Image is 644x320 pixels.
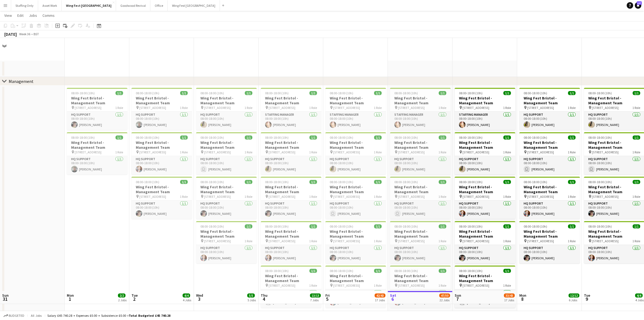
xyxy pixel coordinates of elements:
h3: Wing Fest Bristol - Management Team [261,273,321,283]
span: 1/1 [568,180,576,184]
span: [STREET_ADDRESS] [463,106,489,110]
div: 08:00-18:00 (10h)1/1Wing Fest Bristol - Management Team [STREET_ADDRESS]1 RoleHQ Support1/108:00-... [261,132,321,174]
h3: Wing Fest Bristol - Management Team [519,185,580,194]
span: [STREET_ADDRESS] [333,106,360,110]
app-card-role: HQ Support1/108:00-18:00 (10h)[PERSON_NAME] [390,156,451,174]
span: 1/1 [309,224,317,228]
h3: Wing Fest Bristol - Management Team [455,273,515,283]
app-card-role: HQ Support1/108:00-18:00 (10h) [PERSON_NAME] [519,156,580,174]
span: 1/1 [245,180,252,184]
span: 1/1 [503,135,511,140]
span: 1/1 [245,224,252,228]
span: [STREET_ADDRESS] [592,150,619,154]
a: Edit [15,12,26,19]
span: 1/1 [374,269,382,273]
span: [STREET_ADDRESS] [527,239,554,243]
span: 1 Role [374,150,382,154]
span: 08:00-18:00 (10h) [200,135,224,140]
app-job-card: 08:00-18:00 (10h)1/1Wing Fest Bristol - Management Team [STREET_ADDRESS]1 RoleHQ Support1/108:00-... [67,132,127,174]
span: [STREET_ADDRESS] [204,239,231,243]
span: 1/1 [568,224,576,228]
span: 08:00-18:00 (10h) [265,269,289,273]
span: 08:00-18:00 (10h) [136,91,159,95]
h3: Wing Fest Bristol - Management Team [325,96,386,105]
span: 08:00-18:00 (10h) [394,91,418,95]
span: 08:00-18:00 (10h) [330,180,353,184]
span: [STREET_ADDRESS] [527,106,554,110]
app-job-card: 08:00-18:00 (10h)1/1Wing Fest Bristol - Management Team [STREET_ADDRESS]1 RoleHQ Support1/108:00-... [390,132,451,174]
span: 08:00-18:00 (10h) [394,224,418,228]
span: 1 Role [374,195,382,199]
span: [STREET_ADDRESS] [204,106,231,110]
span: 1/1 [503,269,511,273]
span: 1/1 [374,135,382,140]
span: 08:00-18:00 (10h) [524,224,547,228]
span: [STREET_ADDRESS] [592,239,619,243]
span: 08:00-18:00 (10h) [330,269,353,273]
span: 08:00-18:00 (10h) [265,224,289,228]
h3: Wing Fest Bristol - Management Team [325,140,386,150]
h3: Wing Fest Bristol - Management Team [261,96,321,105]
span: 1 Role [632,239,640,243]
span: 08:00-18:00 (10h) [394,135,418,140]
span: [STREET_ADDRESS] [269,195,295,199]
span: 08:00-18:00 (10h) [136,135,159,140]
span: 1/1 [439,91,446,95]
span: 1/1 [633,180,640,184]
div: 08:00-18:00 (10h)1/1Wing Fest Bristol - Management Team [STREET_ADDRESS]1 RoleHQ Support1/108:00-... [519,132,580,174]
span: [STREET_ADDRESS] [204,150,231,154]
span: 08:00-18:00 (10h) [459,91,483,95]
span: 1 Role [438,195,446,199]
div: 08:00-18:00 (10h)1/1Wing Fest Bristol - Management Team [STREET_ADDRESS]1 RoleStaffing Manager1/1... [325,88,386,130]
span: 1/1 [309,91,317,95]
span: [STREET_ADDRESS] [139,150,166,154]
span: 1/1 [633,224,640,228]
app-job-card: 08:00-18:00 (10h)1/1Wing Fest Bristol - Management Team [STREET_ADDRESS]1 RoleHQ Support1/108:00-... [325,221,386,263]
h3: Wing Fest Bristol - Management Team [196,185,257,194]
h3: Wing Fest Bristol - Management Team [325,185,386,194]
span: 1 Role [374,106,382,110]
app-job-card: 08:00-18:00 (10h)1/1Wing Fest Bristol - Management Team [STREET_ADDRESS]1 RoleHQ Support1/108:00-... [196,132,257,174]
h3: Wing Fest Bristol - Management Team [196,140,257,150]
div: 08:00-18:00 (10h)1/1Wing Fest Bristol - Management Team [STREET_ADDRESS]1 RoleHQ Support1/108:00-... [519,221,580,263]
span: [STREET_ADDRESS] [398,150,425,154]
app-card-role: HQ Support1/108:00-18:00 (10h)[PERSON_NAME] [67,112,127,130]
span: 1/1 [568,135,576,140]
app-card-role: HQ Support1/108:00-18:00 (10h)[PERSON_NAME] [131,112,192,130]
span: 1 Role [568,195,576,199]
h3: Wing Fest Bristol - Management Team [390,140,451,150]
h3: Wing Fest Bristol - Management Team [67,96,127,105]
span: 1/1 [374,224,382,228]
app-job-card: 08:00-18:00 (10h)1/1Wing Fest Bristol - Management Team [STREET_ADDRESS]1 RoleHQ Support1/108:00-... [390,221,451,263]
span: View [4,13,12,18]
span: 1 Role [438,239,446,243]
span: 08:00-18:00 (10h) [200,224,224,228]
span: 08:00-18:00 (10h) [330,224,353,228]
span: 08:00-18:00 (10h) [200,180,224,184]
app-job-card: 08:00-18:00 (10h)1/1Wing Fest Bristol - Management Team [STREET_ADDRESS]1 RoleHQ Support1/108:00-... [131,88,192,130]
span: 1 Role [503,239,511,243]
app-job-card: 08:00-18:00 (10h)1/1Wing Fest Bristol - Management Team [STREET_ADDRESS]1 RoleHQ Support1/108:00-... [519,177,580,219]
app-card-role: HQ Support1/108:00-18:00 (10h)[PERSON_NAME] [131,201,192,219]
button: Wing Fest [GEOGRAPHIC_DATA] [62,0,116,11]
h3: Wing Fest Bristol - Management Team [519,229,580,239]
span: [STREET_ADDRESS] [269,239,295,243]
button: Staffing Only [11,0,38,11]
button: Asset Work [38,0,62,11]
div: 08:00-18:00 (10h)1/1Wing Fest Bristol - Management Team [STREET_ADDRESS]1 RoleHQ Support1/108:00-... [196,88,257,130]
span: [STREET_ADDRESS] [398,239,425,243]
app-card-role: HQ Support1/108:00-18:00 (10h)[PERSON_NAME] [325,245,386,263]
span: 1/1 [180,180,188,184]
span: 08:00-18:00 (10h) [588,135,612,140]
span: 1/1 [245,135,252,140]
span: 1/1 [309,135,317,140]
h3: Wing Fest Bristol - Management Team [131,96,192,105]
app-card-role: HQ Support1/108:00-18:00 (10h)[PERSON_NAME] [261,156,321,174]
span: 1 Role [245,150,252,154]
app-card-role: HQ Support1/108:00-18:00 (10h)[PERSON_NAME] [519,245,580,263]
app-card-role: HQ Support1/108:00-18:00 (10h)[PERSON_NAME] [390,245,451,263]
span: 1 Role [632,106,640,110]
span: 08:00-18:00 (10h) [330,135,353,140]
